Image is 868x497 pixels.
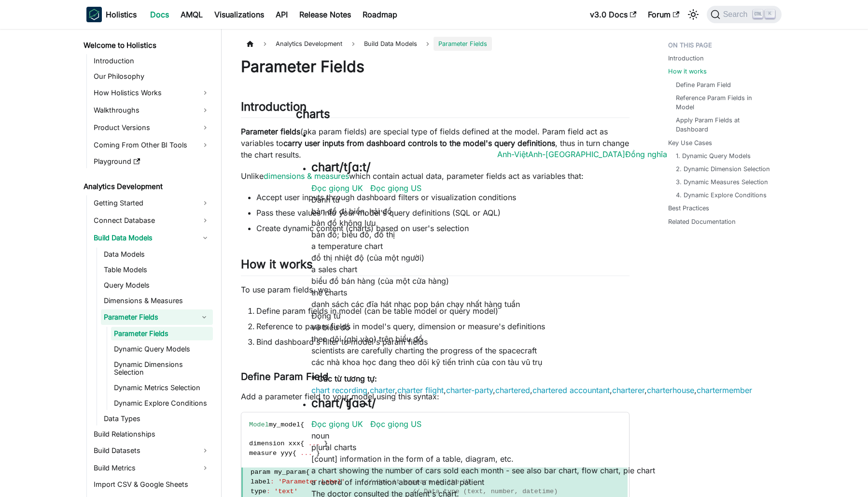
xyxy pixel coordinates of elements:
span: : [266,488,270,495]
h2: chart [311,396,868,410]
div: bản đồ không lưu [311,217,868,229]
p: (aka param fields) are special type of fields defined at the model. Param field act as variables ... [241,126,630,161]
h2: charts [296,107,868,121]
a: Build Relationships [91,427,213,441]
a: Release Notes [294,7,357,22]
a: AMQL [175,7,209,22]
div: theo dõi (ghi vào) trên biểu đồ [311,333,868,345]
b: Holistics [106,9,137,20]
p: To use param fields, we: [241,284,630,295]
a: Import CSV & Google Sheets [91,478,213,491]
span: my_model [269,421,300,428]
nav: Docs sidebar [77,29,222,497]
span: /ˈʧɑɚt/ [339,396,376,410]
span: measure yyy [249,450,293,457]
span: Model [249,421,269,428]
a: Introduction [668,54,704,63]
a: Build Datasets [91,443,213,458]
span: type [251,488,266,495]
a: Dynamic Explore Conditions [111,396,213,410]
h3: Define Param Field [241,371,630,383]
span: label [251,478,270,485]
div: a chart showing the number of cars sold each month - see also bar chart, flow chart, pie chart [311,465,868,476]
a: How it works [668,67,707,76]
li: Define param fields in model (can be table model or query model) [256,305,630,317]
a: Dynamic Metrics Selection [111,381,213,395]
span: Danh từ [311,195,340,205]
a: Connect Database [91,213,213,228]
a: Parameter Fields [101,309,196,325]
a: Coming From Other BI Tools [91,137,213,153]
a: Build Metrics [91,460,213,476]
strong: * Các từ tương tự: [311,374,377,383]
a: Parameter Fields [111,327,213,340]
span: { [293,450,296,457]
a: charterhouse [647,385,694,395]
a: Getting Started [91,195,213,211]
a: Đọc giọng US [370,183,421,193]
li: Bind dashboard's filter to model's param fields [256,336,630,348]
div: vẽ biểu đồ [311,322,868,333]
a: Đọc giọng UK [311,183,363,193]
h2: Introduction [241,100,630,118]
a: Data Types [101,412,213,425]
a: Forum [642,7,685,22]
div: scientists are carefully charting the progress of the spacecraft [311,345,868,356]
div: các nhà khoa học đang theo dõi kỹ tiến trình của con tàu vũ trụ [311,356,868,368]
span: Build Data Models [359,37,422,51]
h2: chart [311,160,868,175]
span: Analytics Development [271,37,347,51]
img: Holistics [86,7,102,22]
button: Collapse sidebar category 'Parameter Fields' [196,309,213,325]
a: Đọc giọng US [370,419,421,429]
a: Build Data Models [91,230,213,246]
strong: carry user inputs from dashboard controls to the model's query definitions [283,138,555,148]
a: chartered accountant [532,385,610,395]
a: Đồng nghĩa [625,149,667,159]
a: Walkthroughs [91,102,213,118]
span: param my_param [251,468,306,476]
li: Accept user inputs through dashboard filters or visualization conditions [256,191,630,203]
div: biểu đồ bán hàng (của một cửa hàng) [311,275,868,287]
button: Search (Ctrl+K) [707,6,782,23]
span: dimension xxx [249,440,300,447]
li: Create dynamic content (charts) based on user's selection [256,222,630,234]
li: Reference to param fields in model's query, dimension or measure's definitions [256,321,630,332]
a: Playground [91,155,213,168]
div: a record of information about a medical patient [311,476,868,488]
div: plural charts [311,441,868,453]
kbd: K [765,10,775,18]
a: chart recording [311,385,367,395]
a: Welcome to Holistics [81,39,213,52]
a: Roadmap [357,7,403,22]
span: 'Parameter Label' [278,478,345,485]
a: HolisticsHolistics [86,7,137,22]
p: Unlike which contain actual data, parameter fields act as variables that: [241,170,630,182]
span: Động từ [311,311,341,321]
a: charter flight [397,385,444,395]
span: Search [720,10,754,19]
a: How Holistics Works [91,85,213,101]
a: Our Philosophy [91,70,213,83]
div: đồ thị nhiệt độ (của một người) [311,252,868,263]
a: chartermember [697,385,752,395]
a: charter [370,385,395,395]
div: a temperature chart [311,240,868,252]
div: [count] information in the form of a table, diagram, etc. [311,453,868,465]
a: Query Models [101,278,213,292]
a: Dynamic Dimensions Selection [111,358,213,379]
h1: Parameter Fields [241,57,630,76]
a: Dynamic Query Models [111,342,213,356]
a: charter-party [446,385,493,395]
span: 'text' [274,488,298,495]
button: Switch between dark and light mode (currently light mode) [686,7,701,22]
li: Pass these values into your model's query definitions (SQL or AQL) [256,207,630,219]
a: Đọc giọng UK [311,419,363,429]
span: Parameter Fields [434,37,492,51]
a: dimensions & measures [264,171,349,181]
a: Docs [144,7,175,22]
span: noun [311,431,329,440]
a: Analytics Development [81,180,213,193]
a: Table Models [101,263,213,277]
div: bản đồ; biểu đồ, đồ thị [311,229,868,240]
